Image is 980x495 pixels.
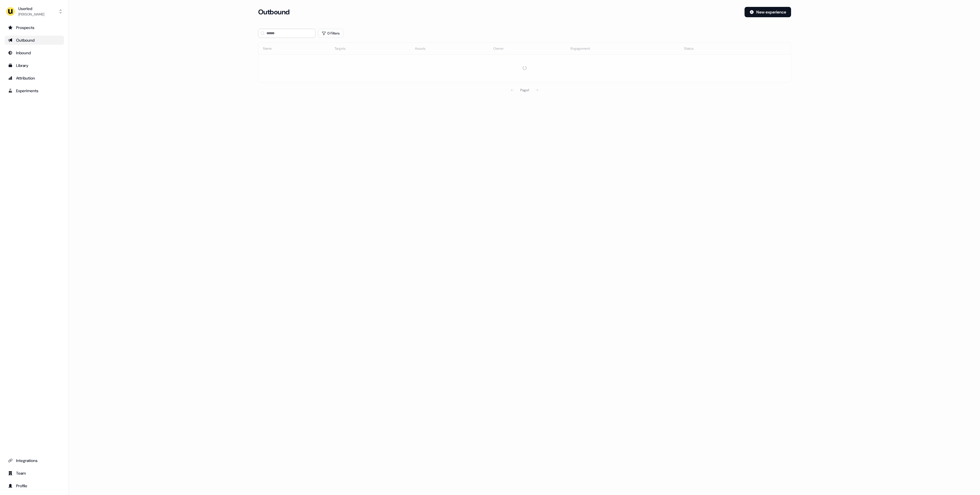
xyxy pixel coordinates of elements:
[8,470,61,476] div: Team
[5,23,64,32] a: Go to prospects
[5,48,64,57] a: Go to Inbound
[8,88,61,94] div: Experiments
[8,37,61,43] div: Outbound
[8,483,61,489] div: Profile
[5,86,64,95] a: Go to experiments
[745,7,791,17] button: New experience
[8,63,61,68] div: Library
[5,5,64,18] button: Userled[PERSON_NAME]
[8,75,61,81] div: Attribution
[5,456,64,465] a: Go to integrations
[8,50,61,56] div: Inbound
[8,25,61,30] div: Prospects
[318,29,343,38] button: 0 Filters
[5,36,64,45] a: Go to outbound experience
[5,74,64,83] a: Go to attribution
[5,469,64,478] a: Go to team
[5,481,64,490] a: Go to profile
[18,6,44,11] div: Userled
[18,11,44,17] div: [PERSON_NAME]
[5,61,64,70] a: Go to templates
[8,458,61,463] div: Integrations
[258,8,290,16] h3: Outbound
